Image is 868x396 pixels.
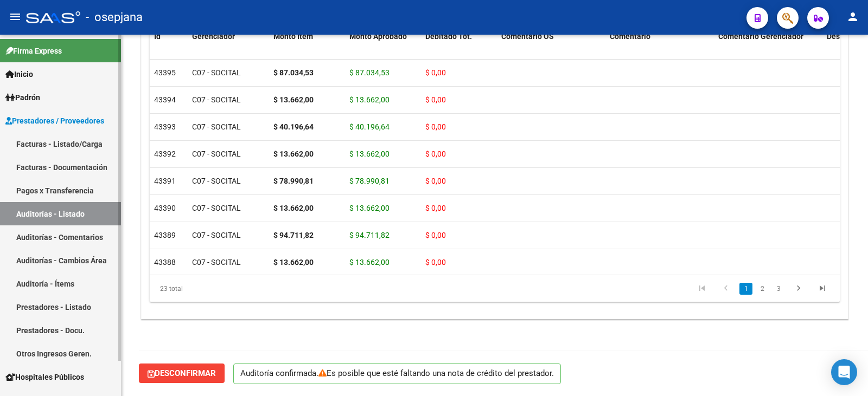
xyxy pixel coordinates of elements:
span: 43391 [154,177,176,185]
datatable-header-cell: Comentario [605,25,714,73]
datatable-header-cell: Monto Aprobado [345,25,421,73]
a: go to last page [812,283,833,295]
span: 43388 [154,258,176,267]
span: Id [154,32,161,41]
span: 43395 [154,68,176,77]
span: $ 78.990,81 [349,177,390,185]
span: Comentario [610,32,650,41]
span: Padrón [5,92,40,103]
span: Monto Aprobado [349,32,407,41]
div: 23 total [150,275,286,302]
li: page 3 [770,280,787,298]
span: Inicio [5,68,33,80]
strong: $ 13.662,00 [273,150,314,158]
span: $ 0,00 [425,177,446,185]
strong: $ 40.196,64 [273,122,314,131]
span: $ 87.034,53 [349,68,390,77]
datatable-header-cell: Monto Item [269,25,345,73]
span: $ 0,00 [425,204,446,212]
strong: $ 78.990,81 [273,177,314,185]
strong: $ 94.711,82 [273,231,314,239]
span: Prestadores / Proveedores [5,115,104,127]
span: $ 0,00 [425,95,446,104]
p: Auditoría confirmada. [233,363,561,384]
span: Descripción [827,32,867,41]
span: $ 0,00 [425,150,446,158]
a: 3 [772,283,785,295]
a: go to next page [788,283,809,295]
li: page 2 [754,280,770,298]
datatable-header-cell: Gerenciador [188,25,269,73]
datatable-header-cell: Debitado Tot. [421,25,497,73]
span: Comentario OS [501,32,554,41]
span: C07 - SOCITAL [192,95,241,104]
span: Gerenciador [192,32,235,41]
button: Desconfirmar [139,363,225,383]
span: Monto Item [273,32,313,41]
datatable-header-cell: Comentario OS [497,25,605,73]
a: 1 [739,283,752,295]
span: C07 - SOCITAL [192,150,241,158]
datatable-header-cell: Comentario Gerenciador [714,25,822,73]
span: Debitado Tot. [425,32,472,41]
span: $ 0,00 [425,231,446,239]
span: 43389 [154,231,176,239]
mat-icon: menu [9,10,22,23]
span: C07 - SOCITAL [192,122,241,131]
span: $ 0,00 [425,68,446,77]
span: Firma Express [5,45,62,57]
strong: $ 13.662,00 [273,258,314,267]
span: 43390 [154,204,176,212]
span: $ 13.662,00 [349,150,390,158]
span: 43392 [154,150,176,158]
span: C07 - SOCITAL [192,258,241,267]
span: $ 0,00 [425,258,446,267]
span: $ 13.662,00 [349,95,390,104]
div: Open Intercom Messenger [831,359,857,385]
span: Es posible que esté faltando una nota de crédito del prestador. [318,368,554,378]
datatable-header-cell: Id [150,25,188,73]
a: go to previous page [716,283,736,295]
strong: $ 13.662,00 [273,204,314,212]
span: Desconfirmar [148,368,216,378]
li: page 1 [738,280,754,298]
span: C07 - SOCITAL [192,177,241,185]
strong: $ 87.034,53 [273,68,314,77]
span: $ 13.662,00 [349,204,390,212]
span: Comentario Gerenciador [718,32,803,41]
span: C07 - SOCITAL [192,68,241,77]
span: $ 94.711,82 [349,231,390,239]
span: - osepjana [86,5,143,29]
span: C07 - SOCITAL [192,231,241,239]
span: $ 0,00 [425,122,446,131]
a: 2 [756,283,769,295]
span: 43393 [154,122,176,131]
span: Hospitales Públicos [5,371,84,383]
span: $ 13.662,00 [349,258,390,267]
span: C07 - SOCITAL [192,204,241,212]
a: go to first page [692,283,712,295]
span: $ 40.196,64 [349,122,390,131]
strong: $ 13.662,00 [273,95,314,104]
span: 43394 [154,95,176,104]
mat-icon: person [846,10,859,23]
